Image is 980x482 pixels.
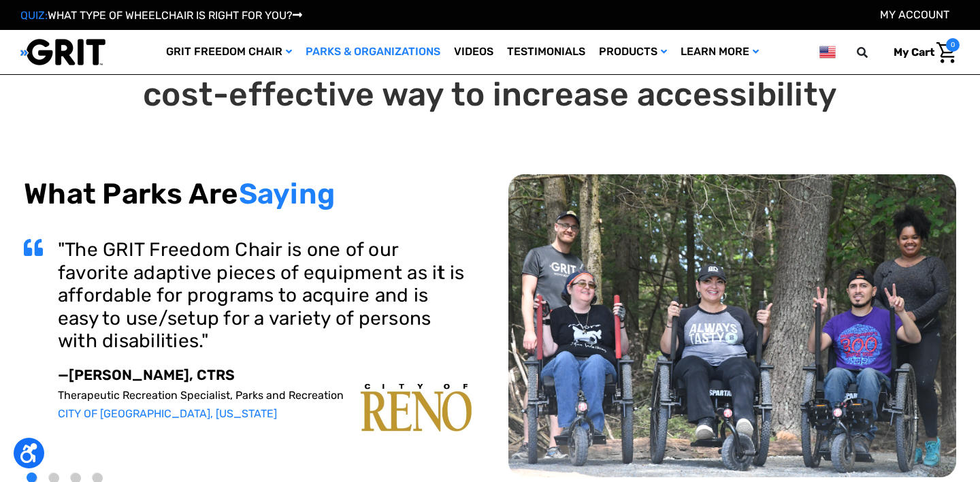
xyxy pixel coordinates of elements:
span: My Cart [894,46,934,59]
h1: The GRIT Freedom Chair is the fastest and most cost-effective way to increase accessibility [24,36,956,114]
img: GRIT All-Terrain Wheelchair and Mobility Equipment [20,38,105,66]
a: Account [880,8,949,21]
a: GRIT Freedom Chair [159,30,299,74]
a: Videos [447,30,500,74]
img: carousel-img1.png [361,384,472,432]
h3: "The GRIT Freedom Chair is one of our favorite adaptive pieces of equipment as it is affordable f... [58,238,472,353]
a: Learn More [674,30,766,74]
iframe: Tidio Chat [794,394,974,458]
input: Search [863,38,883,67]
a: Parks & Organizations [299,30,447,74]
span: 0 [946,38,960,52]
span: Saying [239,177,336,211]
a: Cart with 0 items [883,38,960,67]
p: Therapeutic Recreation Specialist, Parks and Recreation [58,389,472,402]
img: Cart [936,42,956,63]
a: QUIZ:WHAT TYPE OF WHEELCHAIR IS RIGHT FOR YOU? [20,9,302,22]
h2: What Parks Are [24,177,472,211]
a: Products [592,30,674,74]
span: QUIZ: [20,9,48,22]
a: Testimonials [500,30,592,74]
img: us.png [819,44,836,61]
p: —[PERSON_NAME], CTRS [58,366,472,383]
p: CITY OF [GEOGRAPHIC_DATA], [US_STATE] [58,407,472,420]
img: top-carousel.png [508,174,956,477]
